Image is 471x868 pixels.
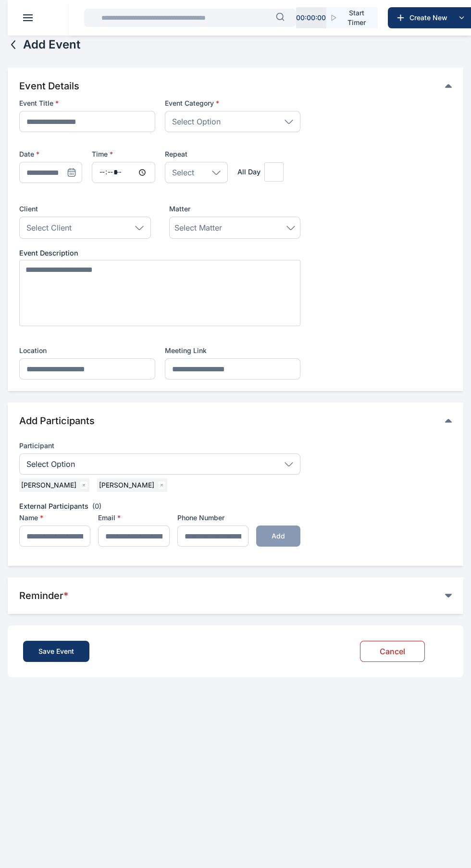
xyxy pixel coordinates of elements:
[172,116,221,127] p: Select Option
[19,79,452,93] div: Event Details
[23,641,89,662] button: Save Event
[92,149,155,159] label: Time
[26,458,75,470] p: Select Option
[256,526,300,547] button: Add
[19,589,452,602] div: Reminder*
[19,590,68,601] span: Reminder
[172,167,194,178] p: Select
[19,441,300,451] label: Participant
[19,415,95,427] span: Add Participants
[326,7,378,28] button: Start Timer
[19,346,155,355] label: Location
[19,248,300,258] label: Event Description
[165,346,301,355] label: Meeting Link
[98,513,169,523] label: Email
[19,98,155,108] label: Event Title
[26,222,72,233] span: Select Client
[296,13,326,23] p: 00 : 00 : 00
[406,13,456,23] span: Create New
[237,167,260,177] label: All Day
[92,502,101,510] span: ( 0 )
[169,204,190,214] span: Matter
[38,647,74,656] div: Save Event
[19,478,89,492] div: [PERSON_NAME]
[165,98,301,108] label: Event Category
[165,149,228,159] label: Repeat
[177,513,248,523] label: Phone Number
[97,478,167,492] div: [PERSON_NAME]
[360,641,425,662] button: Cancel
[19,501,300,511] label: External Participants
[19,414,452,428] div: Add Participants
[174,222,222,233] span: Select Matter
[343,8,370,27] span: Start Timer
[19,204,151,214] p: Client
[272,531,285,541] div: Add
[8,37,463,52] h2: Add Event
[19,149,82,159] label: Date
[19,80,79,92] span: Event Details
[19,513,90,523] label: Name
